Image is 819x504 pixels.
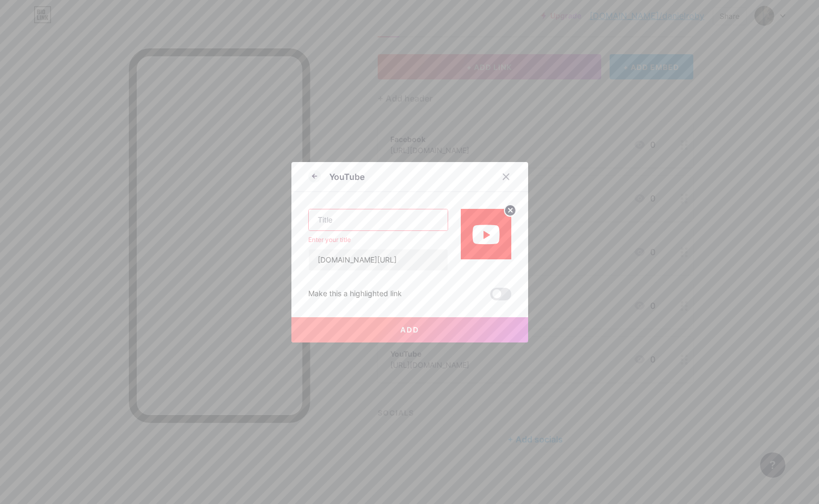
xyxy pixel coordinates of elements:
[329,170,365,183] div: YouTube
[400,325,419,334] span: Add
[291,317,528,342] button: Add
[309,209,448,230] input: Title
[308,235,448,245] div: Enter your title
[461,209,511,259] img: link_thumbnail
[309,249,448,270] input: URL
[308,288,402,300] div: Make this a highlighted link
